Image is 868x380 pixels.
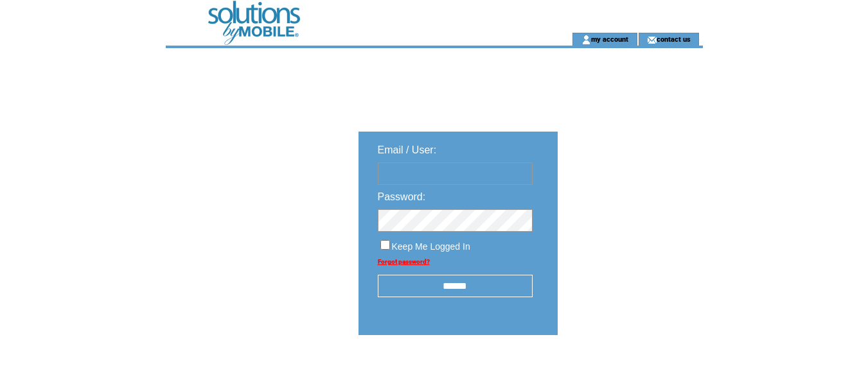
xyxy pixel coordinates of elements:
span: Email / User: [378,144,437,155]
img: account_icon.gif;jsessionid=17D32F5AC4A92D06C66C77A01A5B41E2 [581,35,591,45]
span: Password: [378,191,426,202]
img: contact_us_icon.gif;jsessionid=17D32F5AC4A92D06C66C77A01A5B41E2 [647,35,657,45]
a: Forgot password? [378,258,430,265]
a: contact us [657,35,691,43]
span: Keep Me Logged In [392,241,470,252]
a: my account [591,35,628,43]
